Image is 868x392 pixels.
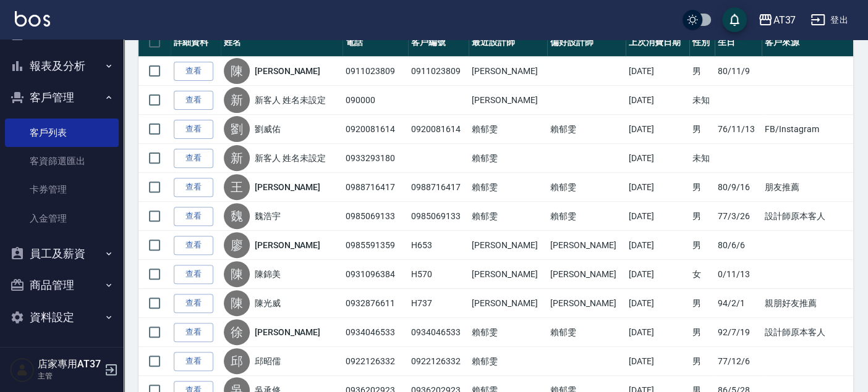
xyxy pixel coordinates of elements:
[408,318,469,347] td: 0934046533
[626,28,689,57] th: 上次消費日期
[762,115,853,144] td: FB/Instagram
[547,260,626,289] td: [PERSON_NAME]
[469,289,547,318] td: [PERSON_NAME]
[343,231,408,260] td: 0985591359
[547,115,626,144] td: 賴郁雯
[224,203,250,229] div: 魏
[343,347,408,376] td: 0922126332
[626,318,689,347] td: [DATE]
[715,231,762,260] td: 80/6/6
[343,115,408,144] td: 0920081614
[343,260,408,289] td: 0931096384
[715,289,762,318] td: 94/2/1
[343,202,408,231] td: 0985069133
[343,144,408,173] td: 0933293180
[547,318,626,347] td: 賴郁雯
[343,318,408,347] td: 0934046533
[762,289,853,318] td: 親朋好友推薦
[547,289,626,318] td: [PERSON_NAME]
[255,326,320,338] a: [PERSON_NAME]
[174,149,213,168] a: 查看
[469,231,547,260] td: [PERSON_NAME]
[174,323,213,342] a: 查看
[469,144,547,173] td: 賴郁雯
[10,357,35,382] img: Person
[5,269,119,301] button: 商品管理
[224,348,250,374] div: 邱
[626,144,689,173] td: [DATE]
[174,120,213,139] a: 查看
[715,260,762,289] td: 0/11/13
[255,268,281,280] a: 陳錦美
[547,173,626,202] td: 賴郁雯
[408,173,469,202] td: 0988716417
[174,178,213,197] a: 查看
[38,370,101,382] p: 主管
[626,86,689,115] td: [DATE]
[715,347,762,376] td: 77/12/6
[469,86,547,115] td: [PERSON_NAME]
[174,352,213,371] a: 查看
[626,57,689,86] td: [DATE]
[715,173,762,202] td: 80/9/16
[255,181,320,193] a: [PERSON_NAME]
[408,347,469,376] td: 0922126332
[689,28,715,57] th: 性別
[174,207,213,226] a: 查看
[715,318,762,347] td: 92/7/19
[408,260,469,289] td: H570
[174,91,213,110] a: 查看
[626,260,689,289] td: [DATE]
[255,210,281,222] a: 魏浩宇
[5,81,119,114] button: 客戶管理
[255,94,326,106] a: 新客人 姓名未設定
[762,202,853,231] td: 設計師原本客人
[408,115,469,144] td: 0920081614
[408,289,469,318] td: H737
[174,62,213,81] a: 查看
[5,175,119,204] a: 卡券管理
[224,261,250,287] div: 陳
[626,289,689,318] td: [DATE]
[224,145,250,171] div: 新
[469,28,547,57] th: 最近設計師
[408,28,469,57] th: 客戶編號
[5,301,119,333] button: 資料設定
[469,202,547,231] td: 賴郁雯
[255,355,281,367] a: 邱昭儒
[689,260,715,289] td: 女
[762,28,853,57] th: 客戶來源
[689,144,715,173] td: 未知
[689,57,715,86] td: 男
[5,147,119,175] a: 客資篩選匯出
[408,202,469,231] td: 0985069133
[224,290,250,316] div: 陳
[38,358,101,370] h5: 店家專用AT37
[469,57,547,86] td: [PERSON_NAME]
[224,319,250,345] div: 徐
[469,347,547,376] td: 賴郁雯
[5,119,119,147] a: 客戶列表
[224,232,250,258] div: 廖
[469,115,547,144] td: 賴郁雯
[408,231,469,260] td: H653
[255,239,320,251] a: [PERSON_NAME]
[547,202,626,231] td: 賴郁雯
[753,7,801,33] button: AT37
[469,173,547,202] td: 賴郁雯
[255,297,281,309] a: 陳光威
[469,260,547,289] td: [PERSON_NAME]
[689,86,715,115] td: 未知
[689,318,715,347] td: 男
[174,236,213,255] a: 查看
[762,318,853,347] td: 設計師原本客人
[689,289,715,318] td: 男
[343,28,408,57] th: 電話
[626,231,689,260] td: [DATE]
[626,173,689,202] td: [DATE]
[255,152,326,164] a: 新客人 姓名未設定
[715,202,762,231] td: 77/3/26
[174,294,213,313] a: 查看
[762,173,853,202] td: 朋友推薦
[5,238,119,270] button: 員工及薪資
